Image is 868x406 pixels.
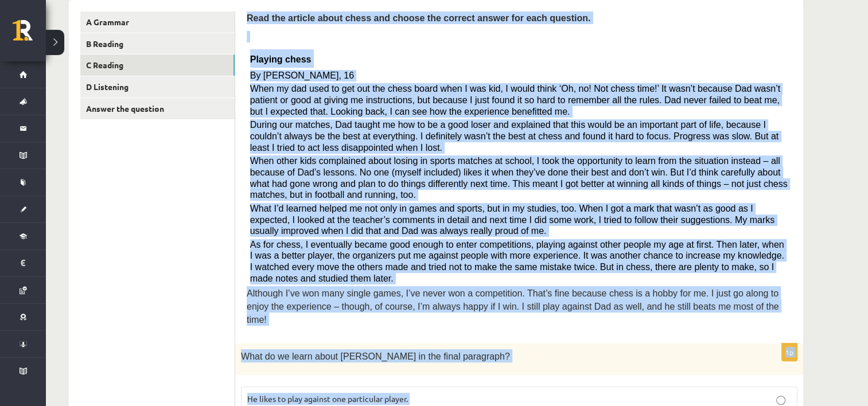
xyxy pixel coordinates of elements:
span: Playing chess [250,54,312,64]
a: B Reading [80,33,235,54]
p: 1p [781,343,797,361]
span: When other kids complained about losing in sports matches at school, I took the opportunity to le... [250,156,788,200]
span: He likes to play against one particular player. [247,393,408,404]
span: Read the article about chess and choose the correct answer for each question. [247,13,590,23]
a: C Reading [80,54,235,76]
a: A Grammar [80,11,235,33]
span: What I’d learned helped me not only in games and sports, but in my studies, too. When I got a mar... [250,204,775,236]
span: When my dad used to get out the chess board when I was kid, I would think ‘Oh, no! Not chess time... [250,84,780,116]
span: Although I’ve won many single games, I’ve never won a competition. That’s fine because chess is a... [247,288,779,324]
span: What do we learn about [PERSON_NAME] in the final paragraph? [241,352,510,361]
input: He likes to play against one particular player. [776,396,785,405]
span: During our matches, Dad taught me how to be a good loser and explained that this would be an impo... [250,120,779,152]
a: Rīgas 1. Tālmācības vidusskola [13,20,46,49]
a: Answer the question [80,98,235,119]
span: By [PERSON_NAME], 16 [250,71,354,80]
a: D Listening [80,76,235,97]
span: As for chess, I eventually became good enough to enter competitions, playing against other people... [250,240,784,283]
